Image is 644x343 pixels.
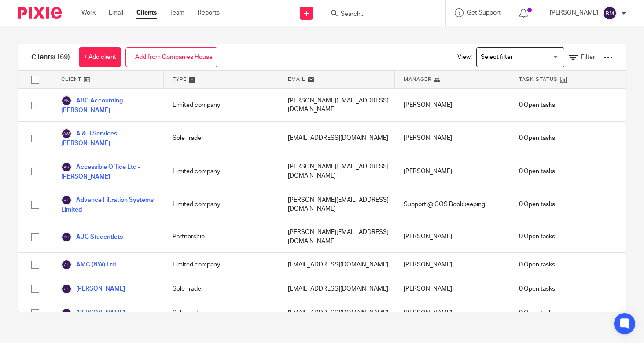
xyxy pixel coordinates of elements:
[61,128,155,148] a: A & B Services - [PERSON_NAME]
[550,8,598,17] p: [PERSON_NAME]
[61,128,72,139] img: svg%3E
[279,188,395,221] div: [PERSON_NAME][EMAIL_ADDRESS][DOMAIN_NAME]
[444,44,613,70] div: View:
[170,8,184,17] a: Team
[79,47,121,67] a: + Add client
[54,54,70,61] span: (169)
[395,89,511,121] div: [PERSON_NAME]
[519,285,555,293] span: 0 Open tasks
[279,253,395,277] div: [EMAIL_ADDRESS][DOMAIN_NAME]
[164,188,280,221] div: Limited company
[31,53,70,62] h1: Clients
[164,253,280,277] div: Limited company
[136,8,157,17] a: Clients
[288,76,305,83] span: Email
[467,10,501,16] span: Get Support
[164,301,280,325] div: Sole Trader
[279,122,395,154] div: [EMAIL_ADDRESS][DOMAIN_NAME]
[395,155,511,188] div: [PERSON_NAME]
[27,71,44,88] input: Select all
[18,7,62,19] img: Pixie
[404,76,431,83] span: Manager
[340,11,419,18] input: Search
[173,76,187,83] span: Type
[395,221,511,252] div: [PERSON_NAME]
[61,284,125,294] a: [PERSON_NAME]
[279,277,395,301] div: [EMAIL_ADDRESS][DOMAIN_NAME]
[395,122,511,154] div: [PERSON_NAME]
[61,195,72,205] img: svg%3E
[61,95,155,115] a: ABC Accounting - [PERSON_NAME]
[478,50,559,65] input: Search for option
[519,101,555,109] span: 0 Open tasks
[61,195,155,214] a: Advance Filtration Systems Limited
[125,47,217,67] a: + Add from Companies House
[395,301,511,325] div: [PERSON_NAME]
[61,76,81,83] span: Client
[519,200,555,209] span: 0 Open tasks
[164,122,280,154] div: Sole Trader
[61,284,72,294] img: svg%3E
[581,54,595,60] span: Filter
[476,47,564,67] div: Search for option
[61,95,72,106] img: svg%3E
[519,260,555,269] span: 0 Open tasks
[279,301,395,325] div: [EMAIL_ADDRESS][DOMAIN_NAME]
[61,308,125,318] a: [PERSON_NAME]
[109,8,123,17] a: Email
[61,232,123,242] a: AJG Studentlets
[279,221,395,252] div: [PERSON_NAME][EMAIL_ADDRESS][DOMAIN_NAME]
[395,188,511,221] div: Support @ COS Bookkeeping
[61,162,72,172] img: svg%3E
[61,308,72,318] img: svg%3E
[519,134,555,142] span: 0 Open tasks
[198,8,220,17] a: Reports
[164,221,280,252] div: Partnership
[164,155,280,188] div: Limited company
[279,89,395,121] div: [PERSON_NAME][EMAIL_ADDRESS][DOMAIN_NAME]
[519,76,558,83] span: Task Status
[164,277,280,301] div: Sole Trader
[395,253,511,277] div: [PERSON_NAME]
[164,89,280,121] div: Limited company
[61,162,155,181] a: Accessible Office Ltd - [PERSON_NAME]
[395,277,511,301] div: [PERSON_NAME]
[519,232,555,241] span: 0 Open tasks
[519,309,555,317] span: 0 Open tasks
[61,259,72,270] img: svg%3E
[603,6,617,20] img: svg%3E
[61,259,116,270] a: AMC (NW) Ltd
[81,8,96,17] a: Work
[61,232,72,242] img: svg%3E
[519,167,555,176] span: 0 Open tasks
[279,155,395,188] div: [PERSON_NAME][EMAIL_ADDRESS][DOMAIN_NAME]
